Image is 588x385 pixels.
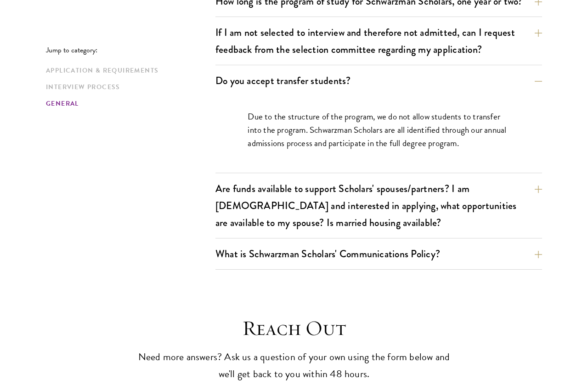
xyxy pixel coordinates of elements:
[46,66,210,75] a: Application & Requirements
[248,110,509,150] p: Due to the structure of the program, we do not allow students to transfer into the program. Schwa...
[215,178,542,233] button: Are funds available to support Scholars' spouses/partners? I am [DEMOGRAPHIC_DATA] and interested...
[46,46,215,54] p: Jump to category:
[215,22,542,60] button: If I am not selected to interview and therefore not admitted, can I request feedback from the sel...
[136,316,452,341] h3: Reach Out
[215,243,542,264] button: What is Schwarzman Scholars' Communications Policy?
[215,70,542,91] button: Do you accept transfer students?
[46,82,210,92] a: Interview Process
[136,349,452,383] p: Need more answers? Ask us a question of your own using the form below and we'll get back to you w...
[46,99,210,108] a: General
